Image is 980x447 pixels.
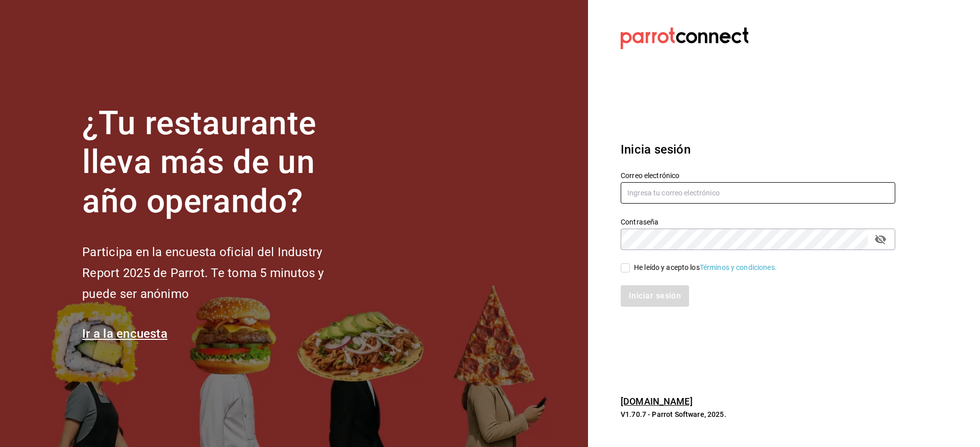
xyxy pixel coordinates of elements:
[872,231,889,248] button: passwordField
[82,242,358,304] h2: Participa en la encuesta oficial del Industry Report 2025 de Parrot. Te toma 5 minutos y puede se...
[621,409,895,419] p: V1.70.7 - Parrot Software, 2025.
[621,171,895,179] label: Correo electrónico
[82,104,358,221] h1: ¿Tu restaurante lleva más de un año operando?
[700,263,777,271] a: Términos y condiciones.
[82,327,167,341] a: Ir a la encuesta
[621,140,895,159] h3: Inicia sesión
[634,262,777,273] div: He leído y acepto los
[621,218,895,225] label: Contraseña
[621,182,895,204] input: Ingresa tu correo electrónico
[621,396,693,407] a: [DOMAIN_NAME]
